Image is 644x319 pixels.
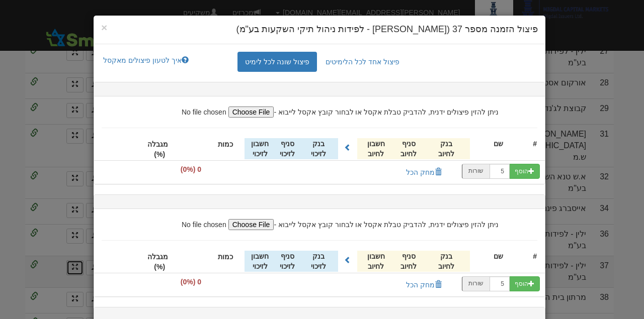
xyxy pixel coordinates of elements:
div: בנק לחיוב [423,138,469,159]
a: פיצול שונה לכל לימיט [237,52,317,72]
div: בנק לזיכוי [299,251,339,272]
div: כמות [207,251,244,262]
small: שורות [468,167,484,174]
div: ניתן להזין פיצולים ידנית, להדביק טבלת אקסל או לבחור קובץ אקסל לייבוא - [94,96,545,118]
div: סניף לזיכוי [276,138,299,159]
a: פיצול אחד לכל הלימיטים [318,52,407,72]
div: חשבון לזיכוי [245,251,276,272]
div: חשבון לחיוב [357,138,395,159]
span: 0 (0%) [176,274,206,290]
span: × [101,22,107,33]
small: שורות [468,280,484,287]
button: הוסף [509,164,540,179]
button: מחק הכל [399,276,448,293]
div: שם [470,138,526,149]
div: מגבלה (%) [150,139,169,160]
div: סניף לזיכוי [276,251,299,272]
button: Close [101,22,107,33]
div: בנק לזיכוי [299,138,339,159]
div: חשבון לחיוב [357,251,395,272]
div: ניתן להזין פיצולים ידנית, להדביק טבלת אקסל או לבחור קובץ אקסל לייבוא - [94,209,545,230]
a: איך לטעון פיצולים מאקסל [97,52,195,69]
div: סניף לחיוב [394,138,423,159]
div: בנק לחיוב [423,251,469,272]
div: שם [470,251,526,262]
div: כמות [207,139,244,150]
span: פיצול הזמנה מספר 37 ([PERSON_NAME] - לפידות ניהול תיקי השקעות בע"מ) [236,24,538,34]
span: 0 (0%) [176,161,206,177]
div: # [526,251,537,262]
div: מגבלה (%) [150,251,169,272]
div: # [526,138,537,149]
button: הוסף [509,276,540,291]
button: מחק הכל [399,164,448,181]
div: חשבון לזיכוי [245,138,276,159]
div: סניף לחיוב [394,251,423,272]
